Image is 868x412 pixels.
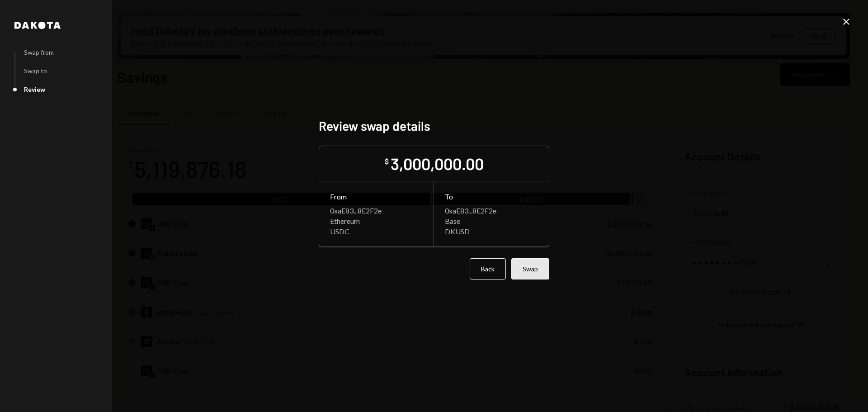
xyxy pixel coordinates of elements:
[24,48,54,56] div: Swap from
[319,117,549,135] h2: Review swap details
[445,217,538,225] div: Base
[24,67,47,75] div: Swap to
[470,258,506,279] button: Back
[385,157,389,166] div: $
[330,206,423,215] div: 0xaE83...8E2F2e
[391,153,484,174] div: 3,000,000.00
[445,192,538,201] div: To
[330,192,423,201] div: From
[330,227,423,236] div: USDC
[445,227,538,236] div: DKUSD
[445,206,538,215] div: 0xaE83...8E2F2e
[24,85,45,93] div: Review
[330,217,423,225] div: Ethereum
[511,258,549,279] button: Swap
